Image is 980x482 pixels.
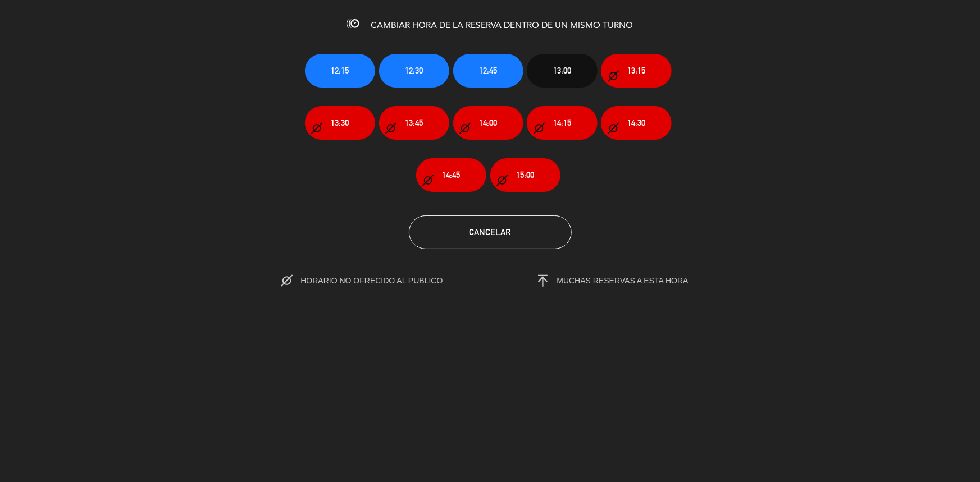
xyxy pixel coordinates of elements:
[331,116,349,129] span: 13:30
[479,64,497,77] span: 12:45
[409,215,572,249] button: Cancelar
[371,21,633,30] span: CAMBIAR HORA DE LA RESERVA DENTRO DE UN MISMO TURNO
[416,158,486,192] button: 14:45
[305,106,375,140] button: 13:30
[527,106,597,140] button: 14:15
[601,106,671,140] button: 14:30
[442,168,460,181] span: 14:45
[527,54,597,88] button: 13:00
[553,64,571,77] span: 13:00
[601,54,671,88] button: 13:15
[557,276,689,285] span: MUCHAS RESERVAS A ESTA HORA
[379,106,449,140] button: 13:45
[470,227,511,237] span: Cancelar
[405,64,423,77] span: 12:30
[453,54,523,88] button: 12:45
[331,64,349,77] span: 12:15
[453,106,523,140] button: 14:00
[300,276,466,285] span: HORARIO NO OFRECIDO AL PUBLICO
[379,54,449,88] button: 12:30
[490,158,560,192] button: 15:00
[627,116,645,129] span: 14:30
[516,168,534,181] span: 15:00
[405,116,423,129] span: 13:45
[627,64,645,77] span: 13:15
[305,54,375,88] button: 12:15
[553,116,571,129] span: 14:15
[479,116,497,129] span: 14:00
